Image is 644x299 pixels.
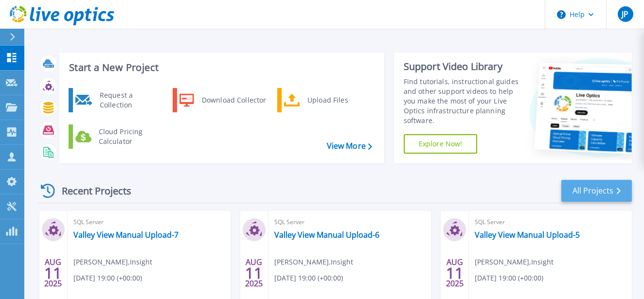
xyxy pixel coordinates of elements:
[274,273,343,283] span: [DATE] 19:00 (+00:00)
[561,180,632,202] a: All Projects
[173,88,272,112] a: Download Collector
[73,273,142,283] span: [DATE] 19:00 (+00:00)
[73,230,179,240] a: Valley View Manual Upload-7
[303,90,375,110] div: Upload Files
[622,10,628,18] span: JP
[245,269,263,277] span: 11
[446,269,464,277] span: 11
[274,217,426,228] span: SQL Server
[475,230,580,240] a: Valley View Manual Upload-5
[197,90,270,110] div: Download Collector
[37,179,144,203] div: Recent Projects
[274,257,353,267] span: [PERSON_NAME] , Insight
[44,269,62,277] span: 11
[44,255,62,291] div: AUG 2025
[475,257,554,267] span: [PERSON_NAME] , Insight
[95,90,166,110] div: Request a Collection
[69,88,168,112] a: Request a Collection
[69,124,168,149] a: Cloud Pricing Calculator
[446,255,464,291] div: AUG 2025
[404,134,478,154] a: Explore Now!
[475,273,543,283] span: [DATE] 19:00 (+00:00)
[73,257,152,267] span: [PERSON_NAME] , Insight
[475,217,626,228] span: SQL Server
[274,230,379,240] a: Valley View Manual Upload-6
[245,255,263,291] div: AUG 2025
[69,62,372,73] h3: Start a New Project
[73,217,225,228] span: SQL Server
[404,77,522,125] div: Find tutorials, instructional guides and other support videos to help you make the most of your L...
[404,60,522,73] div: Support Video Library
[94,127,166,146] div: Cloud Pricing Calculator
[327,141,372,151] a: View More
[277,88,377,112] a: Upload Files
